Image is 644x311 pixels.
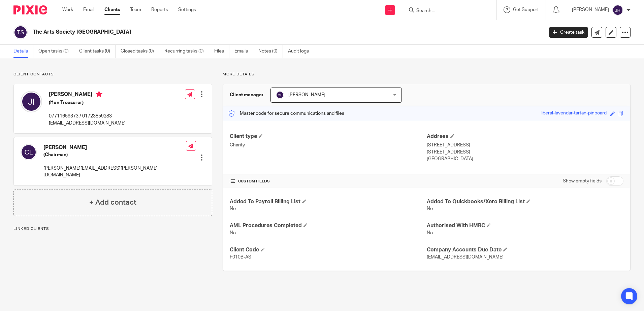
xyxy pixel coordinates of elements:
[151,6,168,13] a: Reports
[79,45,116,58] a: Client tasks (0)
[427,133,623,140] h4: Address
[230,179,426,184] h4: CUSTOM FIELDS
[38,45,74,58] a: Open tasks (0)
[427,155,623,162] p: [GEOGRAPHIC_DATA]
[49,120,126,127] p: [EMAIL_ADDRESS][DOMAIN_NAME]
[572,6,609,13] p: [PERSON_NAME]
[49,113,126,119] p: 07711659373 / 01723859283
[43,151,186,158] h5: (Chairman)
[13,5,47,14] img: Pixie
[230,92,264,98] h3: Client manager
[83,6,94,13] a: Email
[96,91,102,98] i: Primary
[230,231,236,235] span: No
[89,197,136,208] h4: + Add contact
[13,25,28,39] img: svg%3E
[13,72,212,77] p: Client contacts
[513,7,539,12] span: Get Support
[258,45,283,58] a: Notes (0)
[563,178,602,184] label: Show empty fields
[230,142,426,148] p: Charity
[21,144,37,160] img: svg%3E
[121,45,159,58] a: Closed tasks (0)
[62,6,73,13] a: Work
[43,144,186,151] h4: [PERSON_NAME]
[288,93,325,97] span: [PERSON_NAME]
[427,255,504,260] span: [EMAIL_ADDRESS][DOMAIN_NAME]
[230,206,236,211] span: No
[214,45,229,58] a: Files
[104,6,120,13] a: Clients
[13,45,33,58] a: Details
[230,198,426,205] h4: Added To Payroll Billing List
[49,91,126,99] h4: [PERSON_NAME]
[49,99,126,106] h5: (Hon Treasurer)
[130,6,141,13] a: Team
[416,8,476,14] input: Search
[276,91,284,99] img: svg%3E
[541,110,607,117] div: liberal-lavendar-tartan-pinboard
[427,231,433,235] span: No
[13,226,212,232] p: Linked clients
[612,5,623,15] img: svg%3E
[427,198,623,205] h4: Added To Quickbooks/Xero Billing List
[223,72,631,77] p: More details
[427,246,623,253] h4: Company Accounts Due Date
[230,255,251,260] span: F010B-AS
[230,246,426,253] h4: Client Code
[230,133,426,140] h4: Client type
[549,27,588,38] a: Create task
[33,29,438,36] h2: The Arts Society [GEOGRAPHIC_DATA]
[427,142,623,148] p: [STREET_ADDRESS]
[230,222,426,229] h4: AML Procedures Completed
[427,206,433,211] span: No
[43,165,186,179] p: [PERSON_NAME][EMAIL_ADDRESS][PERSON_NAME][DOMAIN_NAME]
[427,222,623,229] h4: Authorised With HMRC
[427,149,623,155] p: [STREET_ADDRESS]
[164,45,209,58] a: Recurring tasks (0)
[234,45,253,58] a: Emails
[288,45,314,58] a: Audit logs
[21,91,42,112] img: svg%3E
[228,110,344,117] p: Master code for secure communications and files
[178,6,196,13] a: Settings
